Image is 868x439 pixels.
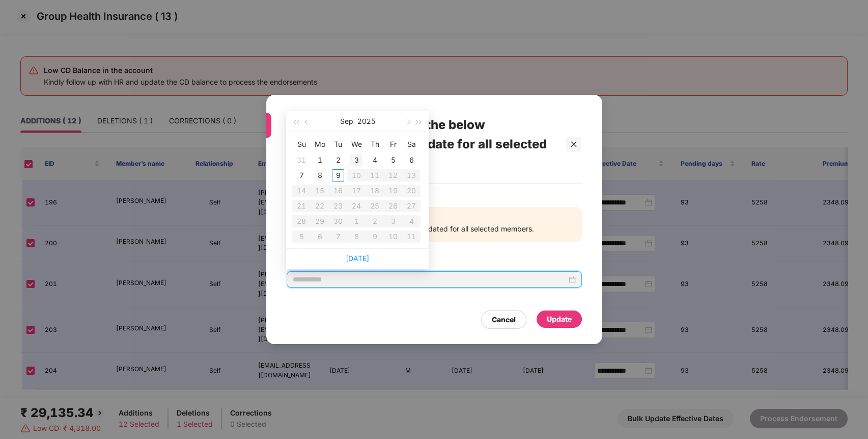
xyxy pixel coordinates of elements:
[366,152,384,168] td: 2025-09-04
[297,223,577,235] p: The date selected below will be updated for all selected members.
[292,168,311,183] td: 2025-09-07
[547,314,572,325] div: Update
[311,152,329,168] td: 2025-09-01
[287,260,582,271] span: Endorsement Effective Date
[332,154,344,166] div: 2
[311,168,329,183] td: 2025-09-08
[570,141,577,148] span: close
[292,152,311,168] td: 2025-08-31
[329,136,347,152] th: Tu
[295,154,307,166] div: 31
[340,111,353,132] button: Sep
[332,169,344,182] div: 9
[366,136,384,152] th: Th
[387,154,399,166] div: 5
[287,105,557,183] div: Are you sure to update the below Endorsement Effective date for all selected members?
[492,314,516,325] div: Cancel
[369,154,381,166] div: 4
[350,154,362,166] div: 3
[311,136,329,152] th: Mo
[346,254,369,263] a: [DATE]
[405,154,417,166] div: 6
[357,111,375,132] button: 2025
[329,168,347,183] td: 2025-09-09
[314,169,326,182] div: 8
[347,152,366,168] td: 2025-09-03
[292,136,311,152] th: Su
[347,136,366,152] th: We
[384,136,402,152] th: Fr
[402,136,421,152] th: Sa
[295,169,307,182] div: 7
[384,152,402,168] td: 2025-09-05
[329,152,347,168] td: 2025-09-02
[402,152,421,168] td: 2025-09-06
[314,154,326,166] div: 1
